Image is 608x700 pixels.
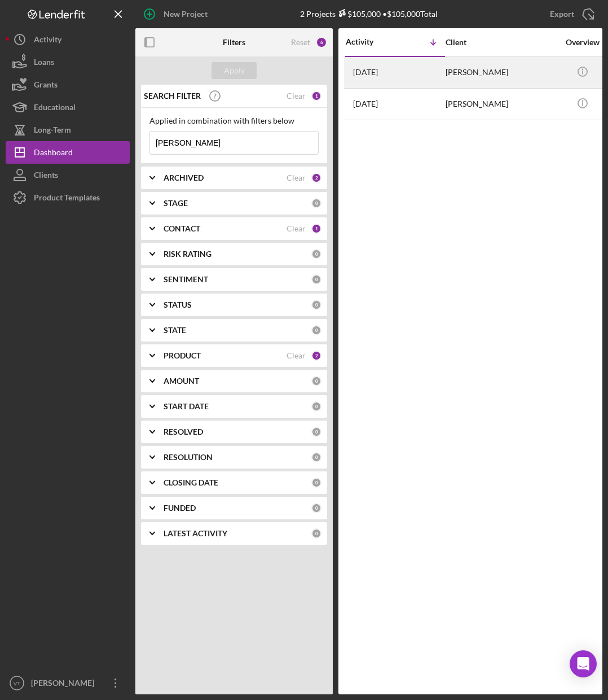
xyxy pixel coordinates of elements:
[164,478,218,487] b: CLOSING DATE
[311,325,321,335] div: 0
[164,326,186,335] b: STATE
[164,224,200,233] b: CONTACT
[311,351,321,361] div: 2
[34,119,71,144] div: Long-Term
[164,402,209,411] b: START DATE
[14,680,20,686] text: VT
[353,68,378,77] time: 2025-09-25 16:13
[287,351,306,360] div: Clear
[144,91,201,100] b: SEARCH FILTER
[311,173,321,183] div: 2
[311,376,321,386] div: 0
[311,274,321,285] div: 0
[287,91,306,100] div: Clear
[570,650,597,677] div: Open Intercom Messenger
[164,504,196,513] b: FUNDED
[300,9,438,19] div: 2 Projects • $105,000 Total
[34,73,58,99] div: Grants
[446,58,558,88] div: [PERSON_NAME]
[311,528,321,539] div: 0
[316,37,327,48] div: 6
[311,478,321,488] div: 0
[346,37,395,46] div: Activity
[446,38,558,47] div: Client
[164,300,192,309] b: STATUS
[164,3,208,25] div: New Project
[311,452,321,462] div: 0
[164,427,203,436] b: RESOLVED
[446,89,558,119] div: [PERSON_NAME]
[28,672,102,697] div: [PERSON_NAME]
[311,503,321,513] div: 0
[353,99,378,108] time: 2023-05-08 22:32
[149,116,319,125] div: Applied in combination with filters below
[164,275,208,284] b: SENTIMENT
[311,198,321,208] div: 0
[6,96,130,119] button: Educational
[34,96,76,121] div: Educational
[550,3,574,25] div: Export
[34,28,61,54] div: Activity
[164,529,227,538] b: LATEST ACTIVITY
[311,300,321,310] div: 0
[6,51,130,73] button: Loans
[561,38,603,47] div: Overview
[6,119,130,141] button: Long-Term
[6,672,130,694] button: VT[PERSON_NAME]
[336,9,381,19] div: $105,000
[287,173,306,182] div: Clear
[34,186,100,212] div: Product Templates
[34,141,73,167] div: Dashboard
[34,51,54,76] div: Loans
[164,173,204,182] b: ARCHIVED
[34,164,58,189] div: Clients
[164,377,199,386] b: AMOUNT
[6,164,130,186] button: Clients
[6,73,130,96] button: Grants
[311,427,321,437] div: 0
[164,250,212,259] b: RISK RATING
[164,199,188,208] b: STAGE
[164,351,201,360] b: PRODUCT
[291,38,310,47] div: Reset
[311,401,321,412] div: 0
[311,91,321,101] div: 1
[223,38,245,47] b: Filters
[6,141,130,164] button: Dashboard
[311,224,321,234] div: 1
[6,186,130,209] button: Product Templates
[6,28,130,51] button: Activity
[287,224,306,233] div: Clear
[539,3,602,25] button: Export
[311,249,321,259] div: 0
[164,453,213,462] b: RESOLUTION
[135,3,219,25] button: New Project
[212,62,257,79] button: Apply
[224,62,245,79] div: Apply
